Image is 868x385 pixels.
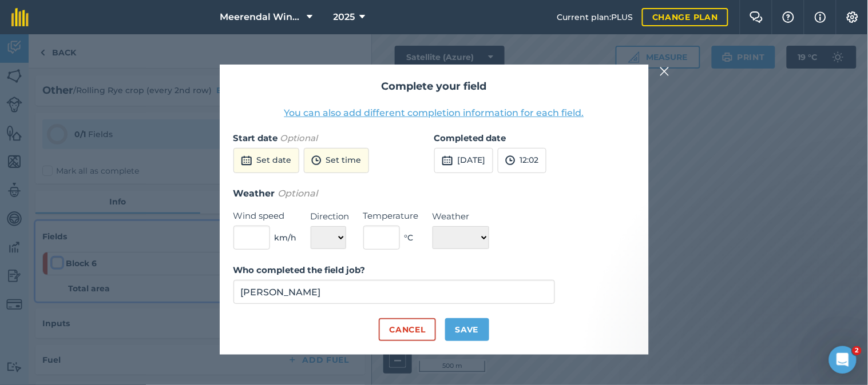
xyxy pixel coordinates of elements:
img: svg+xml;base64,PHN2ZyB4bWxucz0iaHR0cDovL3d3dy53My5vcmcvMjAwMC9zdmciIHdpZHRoPSIxNyIgaGVpZ2h0PSIxNy... [815,10,826,24]
em: Optional [280,133,318,143]
button: 12:02 [498,148,546,173]
a: Change plan [642,8,728,26]
span: Current plan : PLUS [557,11,633,23]
label: Wind speed [233,209,297,223]
button: You can also add different completion information for each field. [284,106,584,120]
h2: Complete your field [233,78,635,95]
strong: Who completed the field job? [233,264,366,275]
img: Two speech bubbles overlapping with the left bubble in the forefront [750,11,763,23]
img: svg+xml;base64,PHN2ZyB4bWxucz0iaHR0cDovL3d3dy53My5vcmcvMjAwMC9zdmciIHdpZHRoPSIyMiIgaGVpZ2h0PSIzMC... [660,65,670,78]
span: Meerendal Wine Estate [220,10,303,24]
em: Optional [278,188,318,199]
img: fieldmargin Logo [11,8,29,26]
span: ° C [405,231,414,244]
span: 2025 [334,10,355,24]
span: km/h [275,231,297,244]
button: Save [445,318,489,341]
iframe: Intercom live chat [829,346,857,374]
img: A cog icon [846,11,859,23]
label: Temperature [363,209,419,223]
h3: Weather [233,186,635,201]
img: svg+xml;base64,PD94bWwgdmVyc2lvbj0iMS4wIiBlbmNvZGluZz0idXRmLTgiPz4KPCEtLSBHZW5lcmF0b3I6IEFkb2JlIE... [442,154,453,167]
img: A question mark icon [782,11,795,23]
button: Cancel [379,318,435,341]
span: 2 [853,346,862,355]
label: Direction [311,210,350,223]
img: svg+xml;base64,PD94bWwgdmVyc2lvbj0iMS4wIiBlbmNvZGluZz0idXRmLTgiPz4KPCEtLSBHZW5lcmF0b3I6IEFkb2JlIE... [241,154,252,167]
label: Weather [433,210,489,223]
strong: Start date [233,133,278,143]
button: Set date [233,148,299,173]
img: svg+xml;base64,PD94bWwgdmVyc2lvbj0iMS4wIiBlbmNvZGluZz0idXRmLTgiPz4KPCEtLSBHZW5lcmF0b3I6IEFkb2JlIE... [311,154,322,167]
button: [DATE] [434,148,493,173]
button: Set time [304,148,369,173]
img: svg+xml;base64,PD94bWwgdmVyc2lvbj0iMS4wIiBlbmNvZGluZz0idXRmLTgiPz4KPCEtLSBHZW5lcmF0b3I6IEFkb2JlIE... [505,154,516,167]
strong: Completed date [434,133,506,143]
